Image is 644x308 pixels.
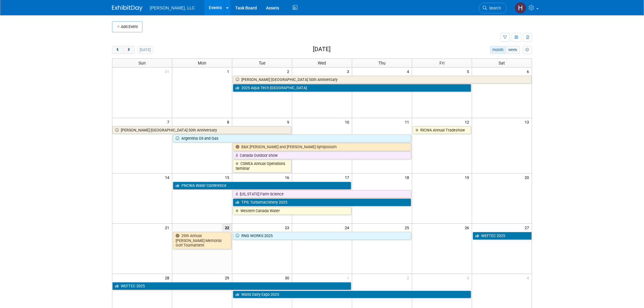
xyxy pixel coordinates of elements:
[226,118,232,126] span: 8
[406,274,412,282] span: 2
[344,173,352,181] span: 17
[479,3,507,13] a: Search
[406,68,412,75] span: 4
[112,21,142,32] button: Add Event
[346,68,352,75] span: 3
[284,224,292,231] span: 23
[233,143,411,151] a: B&K [PERSON_NAME] and [PERSON_NAME] Symposium
[112,5,142,11] img: ExhibitDay
[466,68,472,75] span: 5
[344,224,352,231] span: 24
[439,61,444,65] span: Fri
[233,198,411,206] a: TPS: Turbomachinery 2025
[233,160,291,172] a: CSWEA Annual Operations Seminar
[173,135,411,142] a: Argentina Oil and Gas
[259,61,265,65] span: Tue
[286,118,292,126] span: 9
[499,61,505,65] span: Sat
[164,224,172,231] span: 21
[313,46,331,53] h2: [DATE]
[378,61,386,65] span: Thu
[233,84,471,92] a: 2025 Aqua Tech [GEOGRAPHIC_DATA]
[523,46,532,54] button: myCustomButton
[464,118,472,126] span: 12
[150,5,195,10] span: [PERSON_NAME], LLC
[112,282,351,290] a: WEFTEC 2025
[112,46,123,54] button: prev
[173,232,231,249] a: 29th Annual [PERSON_NAME] Memorial Golf Tournament
[226,68,232,75] span: 1
[123,46,134,54] button: next
[164,173,172,181] span: 14
[284,173,292,181] span: 16
[164,68,172,75] span: 31
[515,2,526,14] img: Hannah Mulholland
[198,61,206,65] span: Mon
[233,232,411,240] a: RNG WORKS 2025
[524,173,532,181] span: 20
[112,126,291,134] a: [PERSON_NAME] [GEOGRAPHIC_DATA] 50th Anniversary
[138,61,146,65] span: Sun
[464,173,472,181] span: 19
[233,76,532,84] a: [PERSON_NAME] [GEOGRAPHIC_DATA] 50th Anniversary
[466,274,472,282] span: 3
[233,291,471,299] a: World Dairy Expo 2025
[233,207,351,215] a: Western Canada Water
[224,173,232,181] span: 15
[526,68,532,75] span: 6
[284,274,292,282] span: 30
[344,118,352,126] span: 10
[525,48,529,52] i: Personalize Calendar
[524,118,532,126] span: 13
[413,126,471,134] a: RICWA Annual Tradeshow
[473,232,532,240] a: WEFTEC 2025
[173,182,351,190] a: PNCWA Water Conference
[233,190,411,198] a: [US_STATE] Farm Science
[464,224,472,231] span: 26
[487,6,501,10] span: Search
[404,118,412,126] span: 11
[506,46,520,54] button: week
[346,274,352,282] span: 1
[404,224,412,231] span: 25
[164,274,172,282] span: 28
[233,152,411,159] a: Canada Outdoor show
[404,173,412,181] span: 18
[222,224,232,231] span: 22
[137,46,153,54] button: [DATE]
[318,61,326,65] span: Wed
[166,118,172,126] span: 7
[524,224,532,231] span: 27
[224,274,232,282] span: 29
[490,46,506,54] button: month
[526,274,532,282] span: 4
[286,68,292,75] span: 2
